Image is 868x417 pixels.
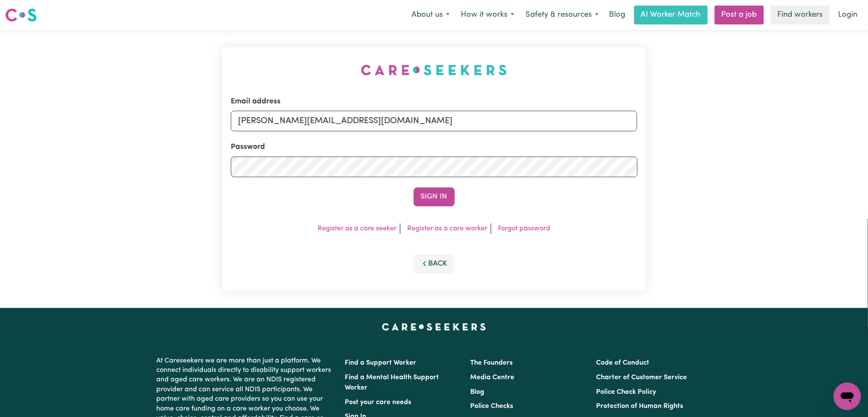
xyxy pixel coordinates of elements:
[5,5,37,25] a: Careseekers logo
[771,6,830,24] a: Find workers
[834,383,861,410] iframe: Button to launch messaging window
[455,6,520,24] button: How it works
[414,187,455,206] button: Sign In
[345,360,417,366] a: Find a Support Worker
[231,111,638,131] input: Email address
[407,225,487,232] a: Register as a care worker
[833,6,863,24] a: Login
[345,374,439,391] a: Find a Mental Health Support Worker
[604,6,631,24] a: Blog
[471,403,513,410] a: Police Checks
[596,403,683,410] a: Protection of Human Rights
[345,399,412,406] a: Post your care needs
[471,374,515,381] a: Media Centre
[596,374,687,381] a: Charter of Customer Service
[520,6,604,24] button: Safety & resources
[406,6,455,24] button: About us
[471,360,513,366] a: The Founders
[498,225,550,232] a: Forgot password
[5,7,37,23] img: Careseekers logo
[715,6,764,24] a: Post a job
[231,96,280,107] label: Email address
[596,360,649,366] a: Code of Conduct
[414,254,455,273] button: Back
[231,142,265,153] label: Password
[471,389,485,396] a: Blog
[634,6,708,24] a: AI Worker Match
[318,225,397,232] a: Register as a care seeker
[596,389,656,396] a: Police Check Policy
[382,323,486,330] a: Careseekers home page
